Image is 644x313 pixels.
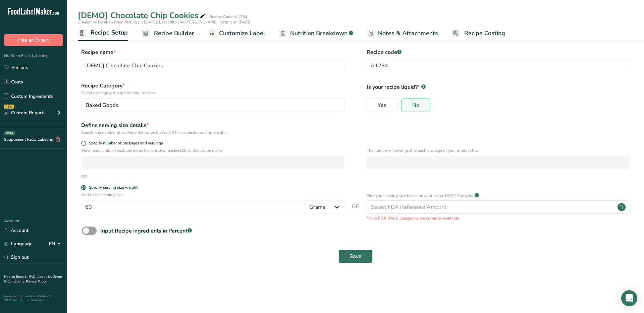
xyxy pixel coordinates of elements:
span: Created by Bamboo Rose Testing on [DATE], Last edited by [PERSON_NAME] Testing on [DATE] [78,19,252,25]
label: Recipe code [367,48,630,56]
span: Specify number of packages and servings [86,141,163,146]
div: Define serving size details [81,121,344,129]
button: Baked Goods [81,99,344,112]
a: Language [4,238,33,250]
span: Recipe Setup [91,28,128,37]
span: OR [352,202,360,221]
input: Type your recipe name here [81,59,344,72]
div: Powered By FoodLabelMaker © 2025 All Rights Reserved [4,294,63,302]
span: Nutrition Breakdown [290,29,347,38]
div: BETA [4,131,15,135]
span: Save [350,252,362,260]
div: Recipe Code: A1234 [209,14,247,20]
span: Recipe Builder [154,29,194,38]
p: The number of servings that each package of your product has. [367,147,629,153]
a: Terms & Conditions . [4,274,63,284]
div: EN [49,240,63,248]
div: Input Recipe ingredients in Percent [100,227,192,235]
a: Hire an Expert . [4,274,28,279]
p: Select a category to organize your recipes [81,90,344,96]
a: Recipe Builder [141,26,194,41]
input: Type your recipe code here [367,59,630,72]
button: Save [338,250,373,263]
span: Notes & Attachments [378,29,438,38]
span: Yes [378,102,386,109]
p: Is your recipe liquid? [367,82,630,91]
span: Baked Goods [86,101,118,109]
p: *Only FDA RACC Categories are currently available [367,215,630,221]
div: Open Intercom Messenger [621,290,637,306]
div: Specify the number of servings the recipe makes OR Fix a specific serving weight [81,129,344,135]
span: Customize Label [219,29,265,38]
label: Recipe Category [81,82,344,96]
div: Select FDA Reference Amount [371,203,446,211]
div: OR [81,174,87,180]
a: Recipe Setup [78,25,128,41]
a: Recipe Costing [451,26,505,41]
div: [DEMO] Chocolate Chip Cookies [78,9,207,21]
a: Privacy Policy [26,279,47,284]
a: Nutrition Breakdown [279,26,353,41]
span: No [412,102,419,109]
button: Hire an Expert [4,34,63,46]
p: How many units of sealable items (i.e. bottle or packet) Does this recipe make. [82,147,344,153]
span: Recipe Costing [464,29,505,38]
p: Find your serving size based on your recipe RACC Category [367,193,473,199]
div: Custom Reports [4,109,46,116]
div: NEW [4,105,14,109]
a: Notes & Attachments [367,26,438,41]
label: Recipe name [81,48,344,56]
input: Type your serving size here [81,200,305,214]
a: About Us . [37,274,53,279]
p: Add recipe serving size.. [81,192,344,198]
div: Specify serving size weight [89,185,138,190]
a: FAQ . [29,274,37,279]
a: Customize Label [208,26,265,41]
